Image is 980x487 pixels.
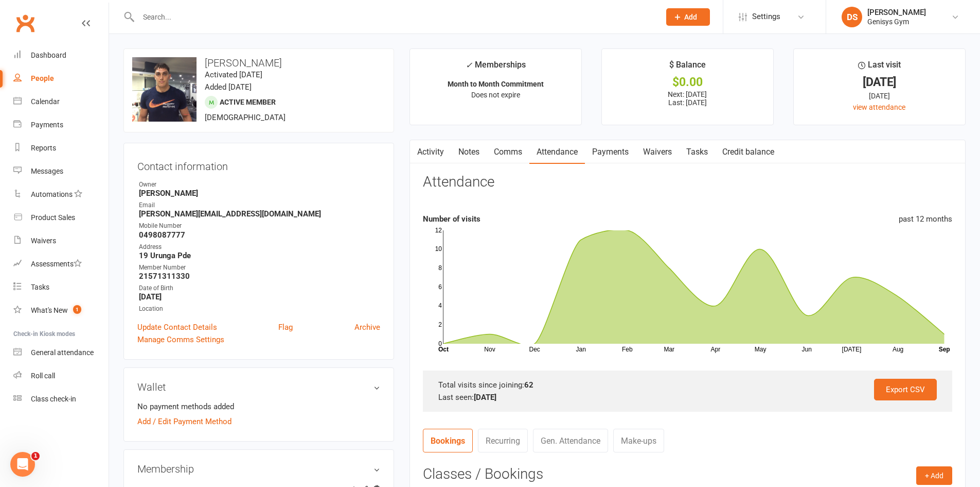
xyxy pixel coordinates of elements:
strong: Number of visits [423,214,480,224]
strong: Month to Month Commitment [448,80,544,88]
a: Bookings [423,429,473,452]
a: Calendar [13,90,109,113]
div: Assessments [31,260,82,268]
strong: [PERSON_NAME][EMAIL_ADDRESS][DOMAIN_NAME] [139,209,380,219]
a: General attendance kiosk mode [13,341,109,364]
div: [PERSON_NAME] [867,8,926,17]
iframe: Intercom live chat [10,452,35,477]
div: Owner [139,180,380,190]
span: Add [684,13,697,21]
div: Payments [31,121,63,129]
div: $0.00 [611,77,764,88]
div: What's New [31,306,68,314]
a: Gen. Attendance [533,429,608,452]
div: Member Number [139,263,380,273]
h3: Membership [137,463,380,475]
div: Location [139,304,380,314]
a: Archive [354,321,380,333]
strong: [PERSON_NAME] [139,189,380,198]
div: Last seen: [438,391,937,404]
a: Automations [13,183,109,206]
h3: Classes / Bookings [423,466,952,482]
a: Payments [585,140,636,164]
div: Tasks [31,283,49,291]
div: People [31,74,54,82]
strong: 0498087777 [139,230,380,240]
a: Attendance [529,140,585,164]
a: Comms [487,140,529,164]
button: + Add [916,466,952,485]
div: Memberships [466,58,526,77]
h3: Contact information [137,157,380,172]
strong: 19 Urunga Pde [139,251,380,260]
a: Dashboard [13,44,109,67]
div: Messages [31,167,63,175]
span: Settings [752,5,780,28]
a: Clubworx [12,10,38,36]
strong: [DATE] [139,292,380,301]
img: image1736315216.png [132,57,197,122]
div: Dashboard [31,51,66,59]
div: Calendar [31,97,60,106]
li: No payment methods added [137,400,380,413]
div: $ Balance [669,58,706,77]
h3: Attendance [423,174,494,190]
span: 1 [73,305,81,314]
a: Flag [278,321,293,333]
div: Date of Birth [139,283,380,293]
strong: 62 [524,380,533,390]
div: [DATE] [803,90,956,102]
a: Waivers [636,140,679,164]
a: Manage Comms Settings [137,333,224,346]
a: Notes [451,140,487,164]
time: Activated [DATE] [205,70,262,79]
div: Address [139,242,380,252]
a: Export CSV [874,379,937,400]
div: Class check-in [31,395,76,403]
div: Product Sales [31,213,75,222]
a: Class kiosk mode [13,388,109,411]
div: Reports [31,144,56,152]
div: General attendance [31,348,94,357]
a: Update Contact Details [137,321,217,333]
a: Assessments [13,253,109,276]
a: Waivers [13,229,109,253]
div: Last visit [858,58,901,77]
strong: [DATE] [474,393,496,402]
a: Reports [13,137,109,160]
a: Tasks [13,276,109,299]
div: Waivers [31,237,56,245]
a: Product Sales [13,206,109,229]
a: Make-ups [613,429,664,452]
span: Active member [220,98,276,106]
a: Payments [13,113,109,137]
a: Activity [410,140,451,164]
span: Does not expire [471,91,520,99]
button: Add [666,8,710,26]
h3: Wallet [137,381,380,393]
a: view attendance [853,103,905,111]
div: Total visits since joining: [438,379,937,391]
p: Next: [DATE] Last: [DATE] [611,90,764,107]
span: 1 [31,452,40,460]
a: People [13,67,109,90]
input: Search... [135,10,653,24]
div: Email [139,200,380,210]
a: Messages [13,160,109,183]
div: DS [842,7,862,27]
a: Roll call [13,364,109,388]
span: [DEMOGRAPHIC_DATA] [205,113,286,122]
strong: 21571311330 [139,272,380,281]
time: Added [DATE] [205,82,252,92]
div: Mobile Number [139,221,380,231]
div: past 12 months [899,213,952,225]
a: What's New1 [13,299,109,322]
div: Genisys Gym [867,17,926,26]
a: Credit balance [715,140,781,164]
h3: [PERSON_NAME] [132,57,385,69]
div: [DATE] [803,77,956,88]
a: Recurring [478,429,528,452]
div: Roll call [31,372,55,380]
i: ✓ [466,60,472,70]
a: Tasks [679,140,715,164]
